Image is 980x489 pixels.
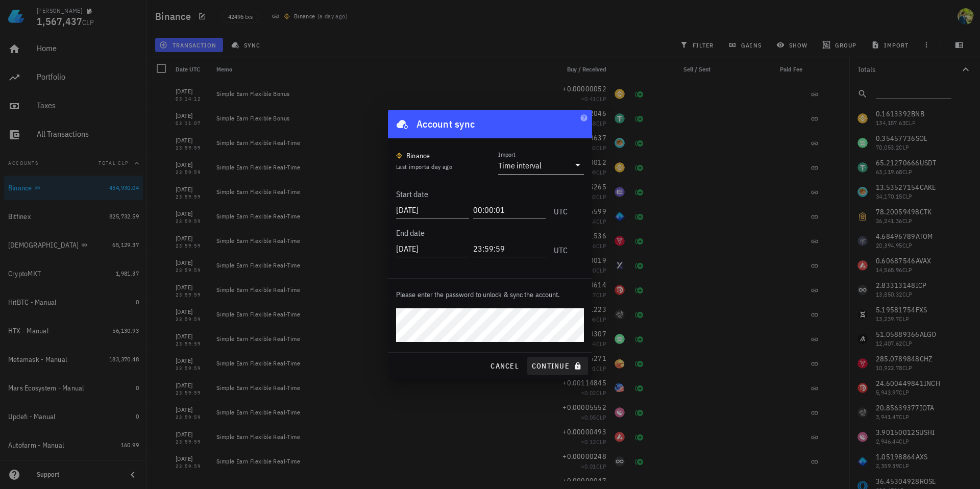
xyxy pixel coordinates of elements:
div: Account sync [416,116,475,132]
div: Binance [406,151,430,161]
img: 270.png [396,153,402,159]
p: Please enter the password to unlock & sync the account. [396,289,584,300]
span: a day ago [426,163,452,170]
button: continue [527,357,588,375]
input: 13:48:38 [473,202,546,218]
div: Time interval [498,160,542,170]
input: 13:48:38 [473,240,546,257]
span: cancel [490,361,519,371]
div: UTC [550,195,568,221]
span: continue [531,361,584,371]
button: cancel [486,357,523,375]
label: Import [498,151,516,158]
input: 2025-08-27 [396,202,469,218]
div: ImportTime interval [498,157,584,174]
span: Last import [396,163,452,170]
input: 2025-08-27 [396,240,469,257]
label: End date [396,228,425,238]
label: Start date [396,189,428,199]
div: UTC [550,234,568,260]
